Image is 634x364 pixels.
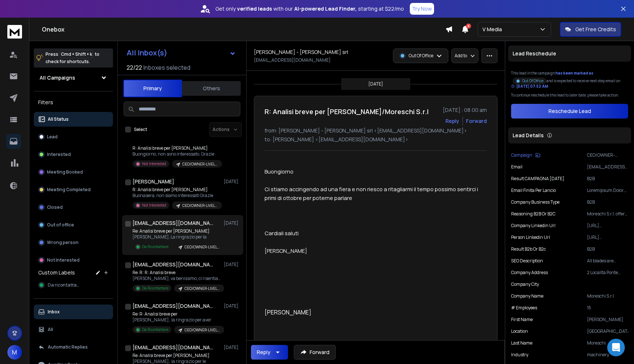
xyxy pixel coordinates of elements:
[522,78,543,84] p: Out Of Office
[587,328,628,334] p: [GEOGRAPHIC_DATA]
[132,151,221,157] p: Buongiorno, non sono interessato. Grazie
[182,203,218,208] p: CEO/OWNER-LIVELLO 3 - CONSAPEVOLE DEL PROBLEMA-PERSONALIZZAZIONI TARGET A-TEST 1
[47,134,58,140] p: Lead
[511,352,528,358] p: industry
[511,199,560,205] p: Company Business Type
[47,257,80,263] p: Not Interested
[412,5,432,12] p: Try Now
[132,302,213,310] h1: [EMAIL_ADDRESS][DOMAIN_NAME]
[251,345,288,360] button: Reply
[7,345,22,360] button: M
[410,3,434,15] button: Try Now
[237,5,272,12] strong: verified leads
[224,303,240,309] p: [DATE]
[587,211,628,217] p: Moreschi S.r.l. offers customized services in precision mechanical machining and focuses on suppl...
[511,270,548,276] p: Company Address
[445,117,459,125] button: Reply
[511,281,539,287] p: Company City
[511,223,555,229] p: Company Linkedin Url
[587,164,628,170] p: [EMAIL_ADDRESS][DOMAIN_NAME]
[143,63,190,72] h3: Inboxes selected
[587,188,628,193] p: Loremipsum Dolor, sitamet conse adipisc elitse doeiu tempor inc utlab etdolor magnaaliqua en Admi...
[511,293,543,299] p: Company Name
[48,116,69,122] p: All Status
[132,234,221,240] p: [PERSON_NAME], La ringrazio per la
[511,188,556,193] p: email finita per lancio
[47,222,74,228] p: Out of office
[121,45,242,60] button: All Inbox(s)
[587,305,628,311] p: 15
[132,261,213,268] h1: [EMAIL_ADDRESS][DOMAIN_NAME]
[511,328,528,334] p: location
[482,26,505,33] p: V Media
[34,130,113,144] button: Lead
[132,353,221,358] p: Re: Analisi breve per [PERSON_NAME]
[265,168,294,175] span: Buongiorno
[265,229,299,237] span: Cardiali saluti
[587,176,628,182] p: B2B
[466,117,487,125] div: Forward
[132,145,221,151] p: R: Analisi breve per [PERSON_NAME]
[47,152,71,157] p: Interested
[47,169,83,175] p: Meeting Booked
[587,270,628,276] p: 2 Localita Ponte Formello, [GEOGRAPHIC_DATA], [GEOGRAPHIC_DATA], 24020
[560,22,621,37] button: Get Free Credits
[368,81,383,87] p: [DATE]
[511,305,537,311] p: # Employees
[132,276,221,281] p: [PERSON_NAME], va benissimo, ci risentiamo
[47,204,63,210] p: Closed
[607,339,625,356] div: Open Intercom Messenger
[34,235,113,250] button: Wrong person
[224,345,240,350] p: [DATE]
[132,311,221,317] p: Re: R: Analisi breve per
[587,340,628,346] p: Moreschi
[185,327,220,333] p: CEO/OWNER-LIVELLO 3 - CONSAPEVOLE DEL PROBLEMA-PERSONALIZZAZIONI TARGET A-TEST 1
[34,97,113,108] h3: Filters
[45,51,99,65] p: Press to check for shortcuts.
[127,49,167,57] h1: All Inbox(s)
[511,176,564,182] p: Result CAMPAGNA [DATE]
[34,112,113,127] button: All Status
[142,327,168,332] p: Da Ricontattare
[555,70,593,76] span: has been marked as
[265,127,487,134] p: from: [PERSON_NAME] - [PERSON_NAME] srl <[EMAIL_ADDRESS][DOMAIN_NAME]>
[182,161,218,167] p: CEO/OWNER-LIVELLO 3 - CONSAPEVOLE DEL PROBLEMA-PERSONALIZZAZIONI TARGET A-TEST 1
[142,203,166,208] p: Not Interested
[40,74,75,81] h1: All Campaigns
[47,187,91,193] p: Meeting Completed
[257,349,270,356] div: Reply
[132,187,221,193] p: R: Analisi breve per [PERSON_NAME]
[587,152,628,158] p: CEO/OWNER-LIVELLO 3 - CONSAPEVOLE DEL PROBLEMA-PERSONALIZZAZIONI TARGET A-TEST 1
[587,352,628,358] p: machinery
[123,80,182,97] button: Primary
[48,309,60,315] p: Inbox
[587,317,628,323] p: [PERSON_NAME]
[34,340,113,354] button: Automatic Replies
[48,344,88,350] p: Automatic Replies
[265,106,429,117] h1: R: Analisi breve per [PERSON_NAME]/Moreschi S.r.l
[60,50,93,58] span: Cmd + Shift + k
[224,179,240,185] p: [DATE]
[185,244,220,250] p: CEO/OWNER-LIVELLO 3 - CONSAPEVOLE DEL PROBLEMA-PERSONALIZZAZIONI TARGET A-TEST 1
[587,246,628,252] p: B2B
[134,127,147,132] label: Select
[511,152,540,158] button: Campaign
[466,23,471,29] span: 8
[587,223,628,229] p: [URL][DOMAIN_NAME]
[132,219,213,227] h1: [EMAIL_ADDRESS][DOMAIN_NAME]
[511,84,548,89] div: [DATE] 07:52 AM
[132,344,213,351] h1: [EMAIL_ADDRESS][DOMAIN_NAME]
[265,185,479,201] span: Ci stiamo accingendo ad una fiera e non riesco a ritagliarmi il tempo possimo sentirci i primi di...
[34,305,113,319] button: Inbox
[511,234,550,240] p: Person Linkedin Url
[513,132,544,139] p: Lead Details
[132,193,221,199] p: Buonasera, non siamo interessati Grazie
[224,262,240,267] p: [DATE]
[34,253,113,267] button: Not Interested
[215,5,404,12] p: Get only with our starting at $22/mo
[34,278,113,292] button: Da ricontattare
[132,317,221,323] p: [PERSON_NAME], la ringrazio per aver
[294,345,336,360] button: Forward
[587,234,628,240] p: [URL][DOMAIN_NAME]
[265,136,487,143] p: to: [PERSON_NAME] <[EMAIL_ADDRESS][DOMAIN_NAME]>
